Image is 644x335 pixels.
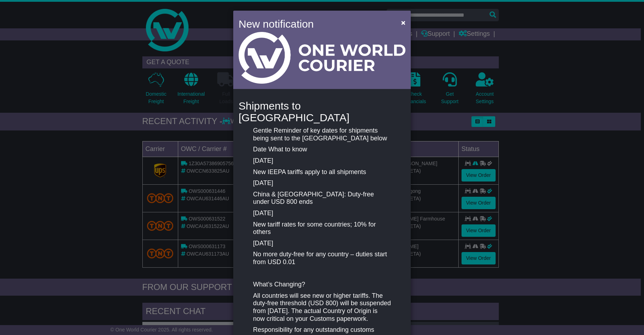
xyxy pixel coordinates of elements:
span: × [401,18,405,27]
button: Close [398,15,409,30]
p: New IEEPA tariffs apply to all shipments [253,168,391,176]
h4: New notification [239,16,391,32]
p: No more duty-free for any country – duties start from USD 0.01 [253,251,391,266]
p: Date What to know [253,146,391,153]
p: [DATE] [253,157,391,165]
h4: Shipments to [GEOGRAPHIC_DATA] [239,100,405,123]
p: All countries will see new or higher tariffs. The duty-free threshold (USD 800) will be suspended... [253,292,391,323]
p: [DATE] [253,210,391,217]
p: Gentle Reminder of key dates for shipments being sent to the [GEOGRAPHIC_DATA] below [253,127,391,142]
p: [DATE] [253,179,391,187]
p: What’s Changing? [253,281,391,289]
img: Light [239,32,405,84]
p: New tariff rates for some countries; 10% for others [253,221,391,236]
p: [DATE] [253,240,391,247]
p: China & [GEOGRAPHIC_DATA]: Duty-free under USD 800 ends [253,191,391,206]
